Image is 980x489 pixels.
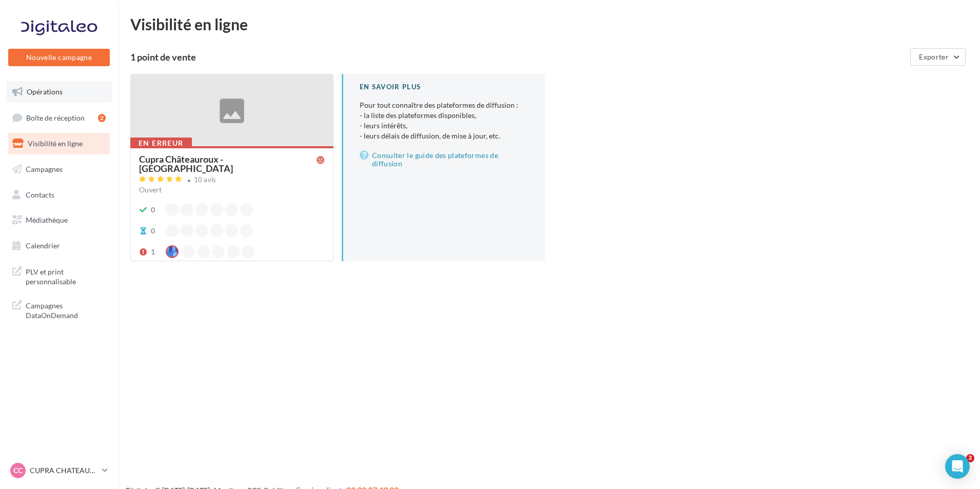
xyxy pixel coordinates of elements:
div: Visibilité en ligne [130,16,968,32]
div: En savoir plus [360,82,528,92]
span: Campagnes DataOnDemand [26,299,106,321]
span: Contacts [26,190,54,199]
a: Campagnes DataOnDemand [6,295,112,325]
span: Boîte de réception [26,113,85,122]
div: 1 [151,247,155,257]
div: 2 [98,114,106,122]
a: Campagnes [6,159,112,180]
span: Calendrier [26,241,60,250]
button: Nouvelle campagne [8,49,110,66]
li: - leurs intérêts, [360,121,528,131]
button: Exporter [910,48,966,66]
span: 2 [966,454,974,462]
span: PLV et print personnalisable [26,265,106,287]
span: Visibilité en ligne [28,139,83,148]
a: 10 avis [139,174,325,187]
a: CC CUPRA CHATEAUROUX [8,461,110,480]
span: Médiathèque [26,216,68,224]
a: Opérations [6,81,112,103]
li: - leurs délais de diffusion, de mise à jour, etc. [360,131,528,141]
a: Médiathèque [6,209,112,231]
div: 1 point de vente [130,52,906,62]
p: CUPRA CHATEAUROUX [30,465,98,476]
div: 10 avis [194,177,217,183]
div: Cupra Châteauroux - [GEOGRAPHIC_DATA] [139,154,317,173]
div: 0 [151,226,155,236]
div: 0 [151,205,155,215]
span: Opérations [27,87,63,96]
a: Consulter le guide des plateformes de diffusion [360,149,528,170]
div: En erreur [130,138,192,149]
span: Exporter [919,52,949,61]
p: Pour tout connaître des plateformes de diffusion : [360,100,528,141]
a: Calendrier [6,235,112,257]
a: Contacts [6,184,112,206]
div: Open Intercom Messenger [945,454,970,479]
a: Boîte de réception2 [6,107,112,129]
span: Campagnes [26,165,63,173]
span: Ouvert [139,185,162,194]
span: CC [13,465,23,476]
li: - la liste des plateformes disponibles, [360,110,528,121]
a: PLV et print personnalisable [6,261,112,291]
a: Visibilité en ligne [6,133,112,154]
